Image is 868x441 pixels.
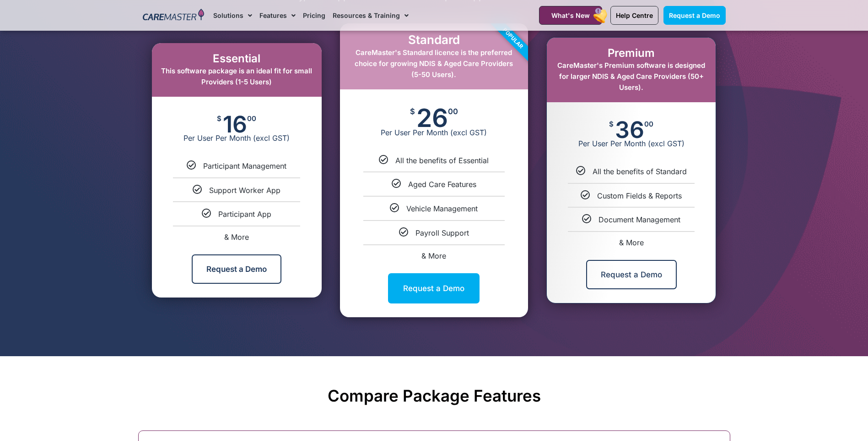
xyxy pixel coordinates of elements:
[192,254,281,284] a: Request a Demo
[597,191,682,200] span: Custom Fields & Reports
[615,121,644,139] span: 36
[551,11,590,19] span: What's New
[143,9,205,22] img: CareMaster Logo
[539,6,602,25] a: What's New
[610,6,658,25] a: Help Centre
[448,108,458,116] span: 00
[203,161,286,171] span: Participant Management
[395,156,489,165] span: All the benefits of Essential
[218,209,271,219] span: Participant App
[408,180,476,189] span: Aged Care Features
[616,11,653,19] span: Help Centre
[609,121,614,127] span: $
[598,215,680,224] span: Document Management
[224,232,249,242] span: & More
[547,139,716,148] span: Per User Per Month (excl GST)
[349,33,519,47] h2: Standard
[415,228,469,237] span: Payroll Support
[644,121,653,127] span: 00
[161,66,312,86] span: This software package is an ideal fit for small Providers (1-5 Users)
[669,11,720,19] span: Request a Demo
[557,61,705,92] span: CareMaster's Premium software is designed for larger NDIS & Aged Care Providers (50+ Users).
[619,238,644,247] span: & More
[556,47,706,60] h2: Premium
[143,386,726,405] h2: Compare Package Features
[586,260,677,289] a: Request a Demo
[355,48,513,79] span: CareMaster's Standard licence is the preferred choice for growing NDIS & Aged Care Providers (5-5...
[421,251,446,260] span: & More
[152,133,322,143] span: Per User Per Month (excl GST)
[388,273,480,303] a: Request a Demo
[410,108,415,116] span: $
[406,204,478,213] span: Vehicle Management
[161,52,313,66] h2: Essential
[209,186,280,195] span: Support Worker App
[340,128,528,137] span: Per User Per Month (excl GST)
[593,167,687,176] span: All the benefits of Standard
[247,115,256,122] span: 00
[223,115,247,133] span: 16
[217,115,221,122] span: $
[663,6,726,25] a: Request a Demo
[416,108,448,128] span: 26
